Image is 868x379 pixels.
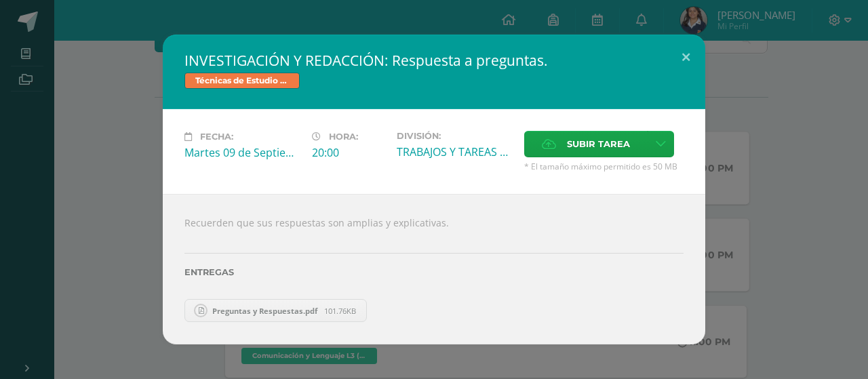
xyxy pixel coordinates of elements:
[184,267,684,277] label: Entregas
[200,132,233,142] span: Fecha:
[329,132,358,142] span: Hora:
[205,306,324,316] span: Preguntas y Respuestas.pdf
[397,131,513,141] label: División:
[567,132,630,157] span: Subir tarea
[397,144,513,159] div: TRABAJOS Y TAREAS EN CASA
[312,145,386,160] div: 20:00
[324,306,356,316] span: 101.76KB
[163,194,705,344] div: Recuerden que sus respuestas son amplias y explicativas.
[524,161,684,172] span: * El tamaño máximo permitido es 50 MB
[184,73,300,89] span: Técnicas de Estudio e investigación
[184,145,301,160] div: Martes 09 de Septiembre
[184,299,367,322] a: Preguntas y Respuestas.pdf
[184,51,684,70] h2: INVESTIGACIÓN Y REDACCIÓN: Respuesta a preguntas.
[667,35,705,81] button: Close (Esc)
